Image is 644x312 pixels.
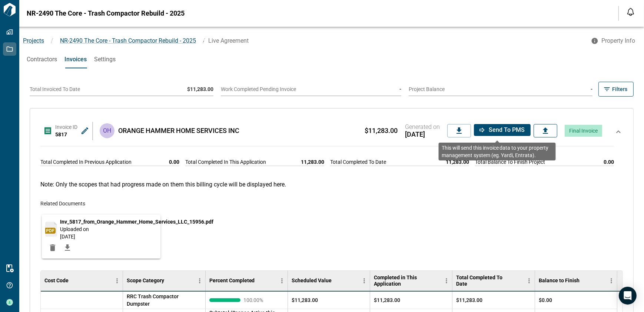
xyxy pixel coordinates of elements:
[276,275,288,286] button: Menu
[55,124,77,130] span: Invoice ID
[489,126,525,134] span: Send to PMS
[127,277,164,284] div: Scope Category
[60,37,196,44] span: NR-2490 The Core - Trash Compactor Rebuild - 2025
[44,277,69,284] div: Cost Code
[243,298,266,303] span: 100.00 %
[60,225,213,240] span: Uploaded on
[330,158,386,166] span: Total Completed To Date
[206,270,288,291] div: Percent Completed
[591,86,592,92] span: -
[208,37,249,44] span: Live Agreement
[187,86,213,92] span: $11,283.00
[103,126,111,135] p: OH
[292,296,318,304] span: $11,283.00
[625,6,637,18] button: Open notification feed
[19,36,587,45] nav: breadcrumb
[452,270,535,291] div: Total Completed To Date
[60,218,213,225] span: Inv_5817_from_Orange_Hammer_Home_Services_LLC_15956.pdf
[539,296,552,304] span: $0.00
[55,131,67,137] span: 5817
[474,124,531,136] button: Send to PMS
[185,158,266,166] span: Total Completed In This Application
[539,277,580,284] div: Balance to Finish
[27,56,57,63] span: Contractors
[405,131,440,138] span: [DATE]
[301,158,324,166] span: 11,283.00
[30,86,80,92] span: Total Invoiced To Date
[60,233,213,240] div: [DATE]
[127,293,201,308] span: RRC Trash Compactor Dumpster
[405,123,440,131] span: Generated on
[409,86,445,92] span: Project Balance
[612,85,627,93] span: Filters
[374,296,400,304] span: $11,283.00
[604,158,614,166] span: 0.00
[524,275,535,286] button: Menu
[598,82,634,97] button: Filters
[442,145,549,158] span: This will send this invoice data to your property management system (eg. Yardi, Entrata).
[27,10,185,17] span: NR-2490 The Core - Trash Compactor Rebuild - 2025
[359,275,370,286] button: Menu
[45,222,57,237] img: pdf
[169,158,179,166] span: 0.00
[365,127,398,134] span: $11,283.00
[456,274,513,287] div: Total Completed To Date
[19,51,644,68] div: base tabs
[606,275,617,286] button: Menu
[40,158,132,166] span: Total Completed In Previous Application
[94,56,116,63] span: Settings
[456,296,482,304] span: $11,283.00
[118,127,239,134] span: ORANGE HAMMER HOME SERVICES INC
[123,270,205,291] div: Scope Category
[194,275,205,286] button: Menu
[399,86,401,92] span: -
[569,128,598,134] span: Final Invoice
[23,37,44,44] a: Projects
[40,181,623,188] p: Note: Only the scopes that had progress made on them this billing cycle will be displayed here.
[374,274,441,287] div: Completed in This Application
[288,270,370,291] div: Scheduled Value
[475,158,545,166] span: Total Balance To Finish Project
[64,56,87,63] span: Invoices
[441,275,452,286] button: Menu
[370,270,452,291] div: Completed in This Application
[619,287,637,305] div: Open Intercom Messenger
[209,277,255,284] div: Percent Completed
[601,37,635,45] span: Property Info
[41,270,123,291] div: Cost Code
[535,270,617,291] div: Balance to Finish
[40,200,623,207] span: Related Documents
[221,86,296,92] span: Work Completed Pending Invoice
[513,276,524,286] button: Sort
[292,277,332,284] div: Scheduled Value
[37,114,626,173] div: Invoice ID5817OHORANGE HAMMER HOME SERVICES INC $11,283.00Generated on[DATE]Final InvoiceTotal Co...
[446,158,469,166] span: 11,283.00
[112,275,123,286] button: Menu
[587,34,641,48] button: Property Info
